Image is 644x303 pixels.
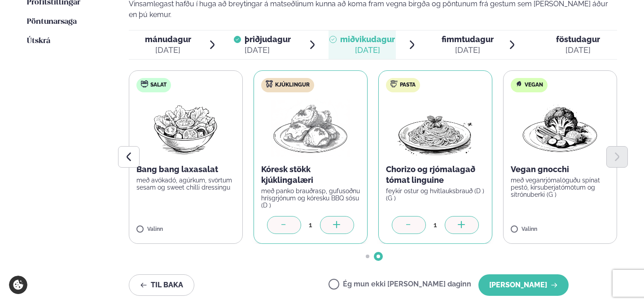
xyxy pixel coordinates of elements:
span: Útskrá [27,37,50,45]
span: Vegan [525,82,543,89]
button: Til baka [129,274,194,296]
span: Pöntunarsaga [27,18,77,26]
p: Bang bang laxasalat [136,164,235,175]
img: salad.svg [141,80,148,87]
span: Pasta [400,82,416,89]
button: Previous slide [118,146,140,168]
span: þriðjudagur [245,35,291,44]
p: með avókadó, agúrkum, svörtum sesam og sweet chilli dressingu [136,177,235,191]
div: 1 [301,220,320,230]
img: Spagetti.png [396,100,475,157]
span: föstudagur [556,35,600,44]
p: feykir ostur og hvítlauksbrauð (D ) (G ) [386,187,485,202]
button: Next slide [606,146,628,168]
div: [DATE] [442,45,494,56]
p: með panko brauðrasp, gufusoðnu hrísgrjónum og kóresku BBQ sósu (D ) [261,187,360,209]
p: Chorizo og rjómalagað tómat linguine [386,164,485,186]
div: [DATE] [145,45,191,56]
img: pasta.svg [390,80,398,87]
a: Cookie settings [9,276,27,294]
img: chicken.svg [266,80,273,87]
span: Go to slide 1 [366,255,369,258]
img: Vegan.png [521,100,600,157]
div: 1 [426,220,445,230]
div: [DATE] [340,45,395,56]
p: Kóresk stökk kjúklingalæri [261,164,360,186]
p: Vegan gnocchi [511,164,609,175]
button: [PERSON_NAME] [478,274,569,296]
span: Go to slide 2 [377,255,380,258]
div: [DATE] [245,45,291,56]
span: Kjúklingur [275,82,310,89]
img: Chicken-thighs.png [271,100,350,157]
span: fimmtudagur [442,35,494,44]
img: Salad.png [146,100,225,157]
img: Vegan.svg [515,80,522,87]
span: miðvikudagur [340,35,395,44]
p: með veganrjómalöguðu spínat pestó, kirsuberjatómötum og sítrónuberki (G ) [511,177,609,198]
a: Útskrá [27,36,50,47]
a: Pöntunarsaga [27,17,77,27]
span: Salat [150,82,166,89]
span: mánudagur [145,35,191,44]
div: [DATE] [556,45,600,56]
